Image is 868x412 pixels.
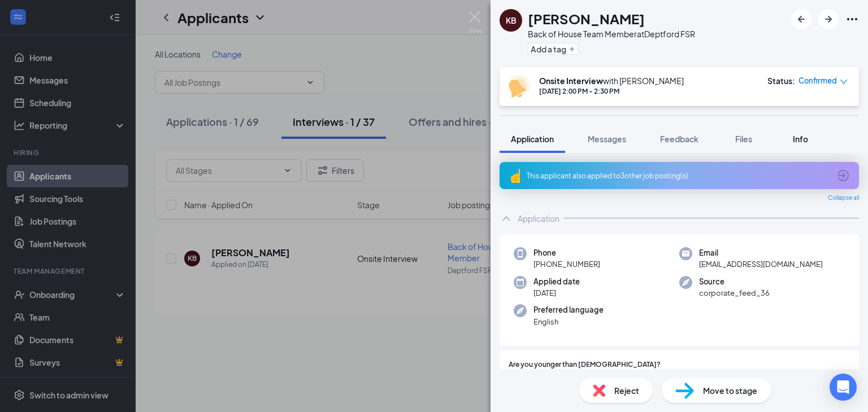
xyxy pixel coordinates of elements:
span: [PHONE_NUMBER] [533,258,600,270]
span: Move to stage [703,384,757,397]
div: Open Intercom Messenger [830,374,857,401]
button: ArrowLeftNew [791,9,811,29]
div: This applicant also applied to 3 other job posting(s) [527,171,830,181]
svg: Plus [568,46,575,52]
span: Info [793,134,808,144]
svg: ArrowLeftNew [795,12,808,26]
span: Collapse all [828,194,859,203]
div: Application [518,213,559,224]
span: Email [699,247,823,258]
svg: ArrowRight [822,12,835,26]
b: Onsite Interview [539,76,603,86]
span: Confirmed [798,75,837,86]
span: [DATE] [533,287,580,299]
button: ArrowRight [818,9,839,29]
h1: [PERSON_NAME] [528,9,645,28]
button: PlusAdd a tag [528,43,578,55]
span: Phone [533,247,600,258]
span: Applied date [533,276,580,287]
span: Messages [588,134,626,144]
span: Are you younger than [DEMOGRAPHIC_DATA]? [509,360,661,370]
span: Feedback [660,134,698,144]
div: [DATE] 2:00 PM - 2:30 PM [539,86,684,96]
span: [EMAIL_ADDRESS][DOMAIN_NAME] [699,258,823,270]
span: Source [699,276,770,287]
div: KB [506,15,517,26]
div: Status : [767,75,795,86]
div: with [PERSON_NAME] [539,75,684,86]
svg: Ellipses [845,12,859,26]
span: corporate_feed_36 [699,287,770,299]
svg: ChevronUp [500,212,513,225]
span: down [840,78,848,86]
span: Preferred language [533,304,604,315]
span: Application [511,134,554,144]
div: Back of House Team Member at Deptford FSR [528,28,695,40]
span: Reject [614,384,639,397]
span: English [533,316,604,327]
span: Files [735,134,752,144]
svg: ArrowCircle [836,169,850,182]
